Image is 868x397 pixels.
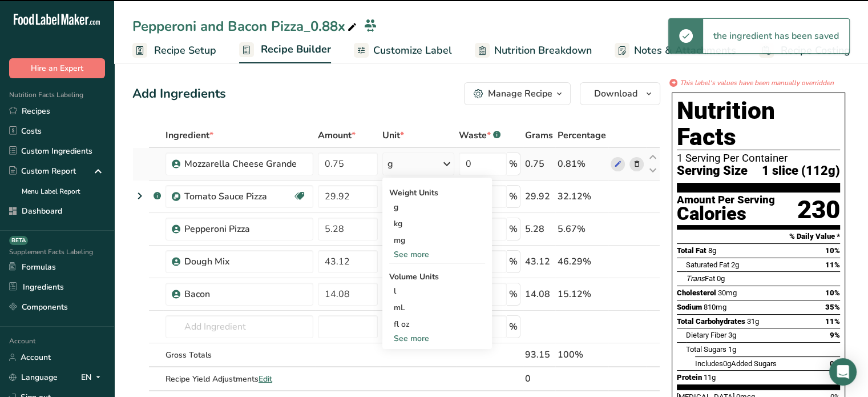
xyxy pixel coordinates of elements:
span: Customize Label [373,43,452,58]
div: Add Ingredients [132,85,226,103]
div: Custom Report [9,165,76,177]
span: Sodium [677,303,702,311]
div: Open Intercom Messenger [829,358,857,386]
div: 14.08 [525,287,553,301]
span: 0g [723,359,731,368]
span: 1g [728,345,736,354]
a: Notes & Attachments [615,38,736,63]
div: fl oz [394,318,481,330]
div: 29.92 [525,190,553,203]
div: 100% [558,348,606,362]
span: Fat [686,274,715,283]
span: Total Carbohydrates [677,317,745,326]
div: mL [394,302,481,314]
span: 810mg [704,303,726,311]
div: Pepperoni and Bacon Pizza_0.88x [132,16,359,37]
span: Grams [525,129,553,142]
span: 3g [728,331,736,339]
div: Calories [677,206,775,222]
span: Percentage [558,129,606,142]
h1: Nutrition Facts [677,98,840,150]
span: Recipe Builder [261,42,331,57]
span: 2g [731,260,739,269]
i: Trans [686,274,705,283]
span: Download [594,87,637,101]
div: l [394,285,481,297]
div: Mozzarella Cheese Grande [184,157,306,171]
span: 8g [708,246,716,255]
div: Recipe Yield Adjustments [165,373,313,385]
div: Weight Units [389,187,485,199]
span: Total Fat [677,246,706,255]
span: Amount [318,129,356,142]
div: 32.12% [558,190,606,203]
button: Manage Recipe [464,82,571,105]
span: Unit [382,129,404,142]
div: 230 [797,195,840,225]
div: the ingredient has been saved [703,19,849,53]
span: Saturated Fat [686,260,729,269]
span: Nutrition Breakdown [494,43,592,58]
div: Dough Mix [184,255,306,268]
div: 0.81% [558,157,606,171]
a: Customize Label [354,38,452,63]
span: Edit [259,374,272,384]
span: Cholesterol [677,288,716,297]
div: 43.12 [525,255,553,268]
div: Pepperoni Pizza [184,222,306,236]
div: 0 [525,372,553,386]
span: Ingredient [165,129,213,142]
span: 11% [825,260,840,269]
div: Bacon [184,287,306,301]
span: 11g [704,373,716,382]
a: Recipe Builder [239,37,331,64]
section: % Daily Value * [677,230,840,243]
div: 46.29% [558,255,606,268]
div: g [387,157,393,171]
a: Language [9,367,58,387]
span: Protein [677,373,702,382]
button: Hire an Expert [9,58,105,78]
span: Dietary Fiber [686,331,726,339]
div: 15.12% [558,287,606,301]
i: This label's values have been manually overridden [680,78,834,88]
div: g [389,199,485,215]
div: 5.28 [525,222,553,236]
div: BETA [9,236,28,245]
span: 30mg [718,288,737,297]
div: 5.67% [558,222,606,236]
div: Gross Totals [165,349,313,361]
div: 93.15 [525,348,553,362]
div: kg [389,215,485,232]
span: Includes Added Sugars [695,359,777,368]
span: Notes & Attachments [634,43,736,58]
div: 1 Serving Per Container [677,153,840,164]
span: Total Sugars [686,345,726,354]
a: Nutrition Breakdown [475,38,592,63]
span: Serving Size [677,164,748,178]
div: 0.75 [525,157,553,171]
span: 31g [747,317,759,326]
span: 1 slice (112g) [762,164,840,178]
span: 0g [717,274,725,283]
img: Sub Recipe [172,193,180,201]
span: 35% [825,303,840,311]
span: 10% [825,246,840,255]
span: 11% [825,317,840,326]
div: Manage Recipe [488,87,552,101]
a: Recipe Setup [132,38,216,63]
div: Tomato Sauce Pizza [184,190,293,203]
div: mg [389,232,485,248]
div: Amount Per Serving [677,195,775,206]
span: 9% [830,331,840,339]
button: Download [580,82,660,105]
div: See more [389,248,485,260]
div: See more [389,332,485,344]
div: Volume Units [389,271,485,283]
span: Recipe Setup [154,43,216,58]
div: Waste [459,129,500,142]
input: Add Ingredient [165,315,313,338]
div: EN [81,371,105,384]
span: 10% [825,288,840,297]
